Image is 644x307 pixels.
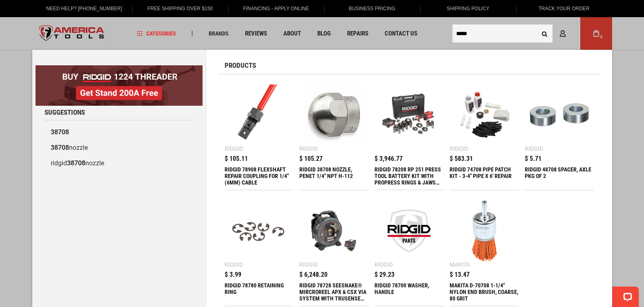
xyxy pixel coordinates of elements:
a: ridgid38708nozzle [45,156,194,171]
div: RIDGID 78700 WASHER, HANDLE [374,282,443,302]
a: RIDGID 78908 FLEXSHAFT REPAIR COUPLING FOR 1/4 Ridgid $ 105.11 RIDGID 78908 FLEXSHAFT REPAIR COUP... [225,80,294,190]
img: MAKITA D-70708 1-1/4 [454,200,515,261]
button: Open LiveChat chat widget [94,11,104,20]
p: Chat now [11,12,92,19]
img: BOGO: Buy RIDGID® 1224 Threader, Get Stand 200A Free! [36,65,203,106]
div: Ridgid [525,146,543,151]
img: RIDGID 78908 FLEXSHAFT REPAIR COUPLING FOR 1/4 [229,85,290,145]
div: RIDGID 78908 FLEXSHAFT REPAIR COUPLING FOR 1/4 [225,166,294,186]
a: RIDGID 78700 WASHER, HANDLE Ridgid $ 29.23 RIDGID 78700 WASHER, HANDLE [374,196,443,306]
a: Brands [205,28,232,39]
div: Ridgid [225,146,243,151]
div: Ridgid [299,146,318,151]
a: RIDGID 48708 SPACER, AXLE PKG OF 2 Ridgid $ 5.71 RIDGID 48708 SPACER, AXLE PKG OF 2 [525,80,594,190]
b: 38708 [51,144,69,151]
span: $ 6,248.20 [299,271,328,278]
a: RIDGID 38708 NOZZLE, PENET 1/4 Ridgid $ 105.27 RIDGID 38708 NOZZLE, PENET 1/4" NPT H-112 [299,80,368,190]
span: $ 29.23 [374,271,394,278]
span: $ 3,946.77 [374,156,403,162]
div: Makita [450,262,470,267]
a: RIDGID 74708 PIPE PATCH KIT - 3-4 Ridgid $ 583.31 RIDGID 74708 PIPE PATCH KIT - 3-4" PIPE X 6' RE... [450,80,519,190]
div: Ridgid [374,262,393,267]
a: 38708 [45,125,194,140]
span: $ 105.11 [225,156,248,162]
span: $ 3.99 [225,271,241,278]
a: RIDGID 78780 RETAINING RING Ridgid $ 3.99 RIDGID 78780 RETAINING RING [225,196,294,306]
span: Brands [209,31,229,36]
div: RIDGID 74708 PIPE PATCH KIT - 3-4 [450,166,519,186]
a: RIDGID 78728 SEESNAKE® MIRCROREEL APX & CSX VIA SYSTEM WITH TRUSENSE® - 1 BATTERY AND 1 CHARGER I... [299,196,368,306]
a: MAKITA D-70708 1-1/4 Makita $ 13.47 MAKITA D-70708 1-1/4" NYLON END BRUSH, COARSE, 80 GRIT [450,196,519,306]
div: RIDGID 48708 SPACER, AXLE PKG OF 2 [525,166,594,186]
img: RIDGID 48708 SPACER, AXLE PKG OF 2 [529,85,590,145]
div: Ridgid [450,146,468,151]
span: $ 13.47 [450,271,470,278]
a: Categories [133,28,180,39]
img: RIDGID 78700 WASHER, HANDLE [379,200,439,261]
img: RIDGID 78780 RETAINING RING [229,200,290,261]
div: Ridgid [299,262,318,267]
span: $ 105.27 [299,156,323,162]
img: RIDGID 78728 SEESNAKE® MIRCROREEL APX & CSX VIA SYSTEM WITH TRUSENSE® - 1 BATTERY AND 1 CHARGER I... [303,200,364,261]
div: Ridgid [225,262,243,267]
div: RIDGID 78728 SEESNAKE® MIRCROREEL APX & CSX VIA SYSTEM WITH TRUSENSE® - 1 BATTERY AND 1 CHARGER I... [299,282,368,302]
a: 38708nozzle [45,140,194,156]
span: Categories [137,31,176,36]
img: RIDGID 78208 RP 251 PRESS TOOL BATTERY KIT WITH PROPRESS RINGS & JAWS (1/2 [379,85,439,145]
img: RIDGID 38708 NOZZLE, PENET 1/4 [303,85,364,145]
span: Suggestions [45,109,85,116]
b: 38708 [67,159,85,167]
span: $ 5.71 [525,156,541,162]
div: RIDGID 38708 NOZZLE, PENET 1/4 [299,166,368,186]
a: BOGO: Buy RIDGID® 1224 Threader, Get Stand 200A Free! [36,65,203,71]
span: Products [225,62,256,69]
div: RIDGID 78780 RETAINING RING [225,282,294,302]
img: RIDGID 74708 PIPE PATCH KIT - 3-4 [454,85,515,145]
div: MAKITA D-70708 1-1/4 [450,282,519,302]
button: Search [537,26,553,41]
div: RIDGID 78208 RP 251 PRESS TOOL BATTERY KIT WITH PROPRESS RINGS & JAWS (1/2 [374,166,443,186]
b: 38708 [51,128,69,136]
span: $ 583.31 [450,156,473,162]
a: RIDGID 78208 RP 251 PRESS TOOL BATTERY KIT WITH PROPRESS RINGS & JAWS (1/2 $ 3,946.77 RIDGID 7820... [374,80,443,190]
